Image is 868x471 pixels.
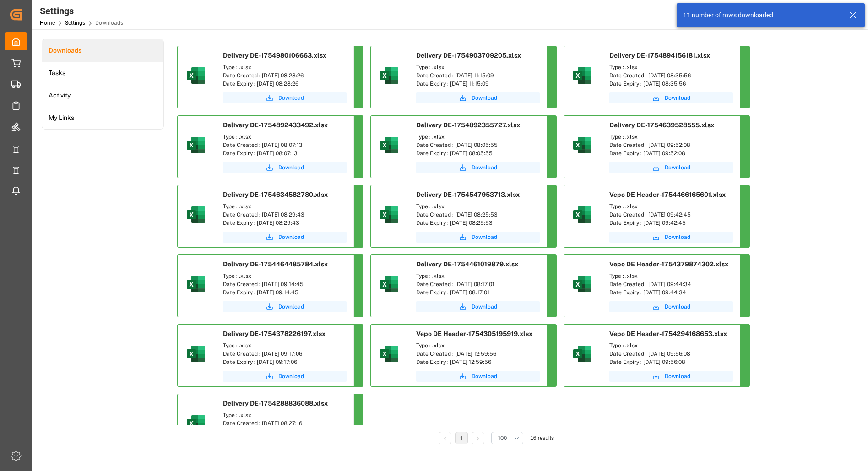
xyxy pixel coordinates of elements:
img: microsoft-excel-2019--v1.png [185,134,207,156]
button: Download [416,92,540,103]
div: Date Created : [DATE] 09:44:34 [609,280,733,288]
a: Downloads [42,39,163,62]
button: Download [223,92,347,103]
div: Type : .xlsx [609,63,733,71]
img: microsoft-excel-2019--v1.png [571,134,593,156]
div: Date Created : [DATE] 09:42:45 [609,211,733,219]
span: Delivery DE-1754980106663.xlsx [223,52,326,59]
div: Date Expiry : [DATE] 08:05:55 [416,149,540,157]
div: Type : .xlsx [223,202,347,211]
div: Type : .xlsx [416,202,540,211]
img: microsoft-excel-2019--v1.png [185,412,207,434]
span: Delivery DE-1754634582780.xlsx [223,191,328,198]
span: Delivery DE-1754288836088.xlsx [223,400,328,407]
span: 16 results [530,435,554,441]
div: Date Created : [DATE] 08:05:55 [416,141,540,149]
div: Date Expiry : [DATE] 09:17:06 [223,358,347,366]
span: Download [665,303,690,311]
div: Date Expiry : [DATE] 09:52:08 [609,149,733,157]
button: Download [609,232,733,243]
button: Download [416,371,540,382]
span: Download [472,372,497,380]
div: 11 number of rows downloaded [683,11,841,20]
button: Download [609,371,733,382]
span: Download [472,163,497,172]
img: microsoft-excel-2019--v1.png [571,204,593,226]
img: microsoft-excel-2019--v1.png [571,65,593,87]
div: Date Expiry : [DATE] 08:29:43 [223,219,347,227]
img: microsoft-excel-2019--v1.png [378,65,400,87]
span: Delivery DE-1754461019879.xlsx [416,260,518,268]
a: My Links [42,107,163,129]
img: microsoft-excel-2019--v1.png [185,343,207,365]
li: Tasks [42,62,163,84]
div: Date Expiry : [DATE] 11:15:09 [416,80,540,88]
button: Download [609,92,733,103]
div: Date Expiry : [DATE] 08:07:13 [223,149,347,157]
div: Date Expiry : [DATE] 09:42:45 [609,219,733,227]
div: Date Created : [DATE] 08:35:56 [609,71,733,80]
div: Date Expiry : [DATE] 09:14:45 [223,288,347,297]
span: Download [472,94,497,102]
div: Type : .xlsx [223,133,347,141]
span: 100 [498,434,507,442]
span: Download [665,94,690,102]
button: Download [416,232,540,243]
img: microsoft-excel-2019--v1.png [378,273,400,295]
span: Vepo DE Header-1754466165601.xlsx [609,191,726,198]
div: Date Expiry : [DATE] 09:44:34 [609,288,733,297]
span: Download [278,94,304,102]
span: Download [278,303,304,311]
span: Delivery DE-1754903709205.xlsx [416,52,521,59]
span: Download [665,233,690,241]
li: Activity [42,84,163,107]
div: Type : .xlsx [416,133,540,141]
div: Date Created : [DATE] 09:56:08 [609,350,733,358]
button: Download [416,162,540,173]
a: Home [40,20,55,26]
span: Delivery DE-1754378226197.xlsx [223,330,325,337]
div: Date Created : [DATE] 09:52:08 [609,141,733,149]
span: Download [472,233,497,241]
div: Type : .xlsx [416,63,540,71]
div: Date Expiry : [DATE] 09:56:08 [609,358,733,366]
li: 1 [455,432,468,444]
button: Download [223,371,347,382]
span: Delivery DE-1754892355727.xlsx [416,121,520,129]
span: Vepo DE Header-1754379874302.xlsx [609,260,728,268]
div: Date Created : [DATE] 12:59:56 [416,350,540,358]
div: Type : .xlsx [223,411,347,419]
img: microsoft-excel-2019--v1.png [571,273,593,295]
div: Type : .xlsx [223,341,347,350]
div: Type : .xlsx [223,272,347,280]
span: Delivery DE-1754464485784.xlsx [223,260,328,268]
div: Type : .xlsx [609,202,733,211]
img: microsoft-excel-2019--v1.png [185,273,207,295]
a: Download [609,301,733,312]
button: Download [416,301,540,312]
img: microsoft-excel-2019--v1.png [378,204,400,226]
div: Date Created : [DATE] 11:15:09 [416,71,540,80]
div: Date Expiry : [DATE] 12:59:56 [416,358,540,366]
img: microsoft-excel-2019--v1.png [378,343,400,365]
img: microsoft-excel-2019--v1.png [378,134,400,156]
div: Date Expiry : [DATE] 08:17:01 [416,288,540,297]
a: Download [223,301,347,312]
span: Download [278,163,304,172]
li: Next Page [472,432,484,444]
a: Download [223,162,347,173]
div: Type : .xlsx [609,272,733,280]
span: Download [278,372,304,380]
span: Delivery DE-1754639528555.xlsx [609,121,714,129]
div: Date Expiry : [DATE] 08:28:26 [223,80,347,88]
span: Vepo DE Header-1754294168653.xlsx [609,330,727,337]
span: Vepo DE Header-1754305195919.xlsx [416,330,532,337]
